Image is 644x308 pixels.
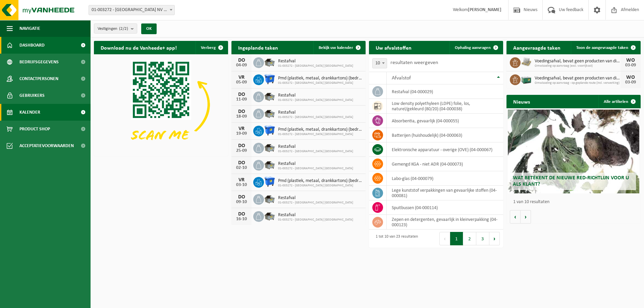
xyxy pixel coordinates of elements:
span: Voedingsafval, bevat geen producten van dierlijke oorsprong, gemengde verpakking... [535,76,621,81]
div: VR [235,75,248,80]
div: 03-09 [624,63,637,68]
span: Restafval [278,161,353,167]
button: Previous [439,232,450,245]
div: 09-10 [235,200,248,204]
h2: Ingeplande taken [231,41,285,54]
count: (2/2) [119,26,128,31]
img: WB-5000-GAL-GY-01 [264,159,275,170]
span: Restafval [278,212,353,218]
img: WB-5000-GAL-GY-01 [264,193,275,204]
h2: Aangevraagde taken [506,41,567,54]
div: WO [624,58,637,63]
span: Restafval [278,110,353,115]
img: WB-1100-HPE-BE-01 [264,176,275,187]
span: Restafval [278,93,353,98]
span: Acceptatievoorwaarden [19,137,74,154]
span: Product Shop [19,121,50,137]
a: Wat betekent de nieuwe RED-richtlijn voor u als klant? [508,110,639,193]
p: 1 van 10 resultaten [513,200,637,204]
span: Navigatie [19,20,40,37]
img: PB-LB-0680-HPE-GN-01 [521,73,532,85]
div: DO [235,58,248,63]
span: Wat betekent de nieuwe RED-richtlijn voor u als klant? [513,175,629,187]
img: WB-5000-GAL-GY-01 [264,142,275,153]
img: WB-5000-GAL-GY-01 [264,56,275,68]
span: Gebruikers [19,87,45,104]
h2: Download nu de Vanheede+ app! [94,41,183,54]
div: 1 tot 10 van 23 resultaten [372,231,418,246]
div: 03-09 [624,80,637,85]
div: 02-10 [235,166,248,170]
span: 01-003272 - BELGOSUC NV - BEERNEM [89,5,174,15]
span: 01-003272 - [GEOGRAPHIC_DATA] [GEOGRAPHIC_DATA] [278,149,353,153]
span: Kalender [19,104,40,121]
div: DO [235,211,248,217]
span: 01-003272 - [GEOGRAPHIC_DATA] [GEOGRAPHIC_DATA] [278,98,353,102]
span: Bekijk uw kalender [319,46,353,50]
a: Toon de aangevraagde taken [571,41,640,54]
img: WB-1100-HPE-BE-01 [264,73,275,85]
div: 05-09 [235,80,248,85]
td: zepen en detergenten, gevaarlijk in kleinverpakking (04-000123) [387,215,503,230]
td: restafval (04-000029) [387,84,503,99]
span: Restafval [278,144,353,149]
h2: Nieuws [506,95,537,108]
td: lege kunststof verpakkingen van gevaarlijke stoffen (04-000081) [387,186,503,200]
span: Voedingsafval, bevat geen producten van dierlijke oorsprong, gemengde verpakking... [535,59,621,64]
img: WB-5000-GAL-GY-01 [264,90,275,102]
div: DO [235,194,248,200]
div: 11-09 [235,97,248,102]
span: 01-003272 - BELGOSUC NV - BEERNEM [89,5,175,15]
span: 01-003272 - [GEOGRAPHIC_DATA] [GEOGRAPHIC_DATA] [278,167,353,171]
span: Pmd (plastiek, metaal, drankkartons) (bedrijven) [278,178,362,184]
button: Volgende [521,210,531,224]
button: OK [141,23,157,34]
span: 01-003272 - [GEOGRAPHIC_DATA] [GEOGRAPHIC_DATA] [278,115,353,119]
button: Verberg [196,41,227,54]
button: 1 [450,232,463,245]
div: DO [235,160,248,166]
strong: [PERSON_NAME] [468,7,501,12]
div: VR [235,126,248,131]
a: Alle artikelen [598,95,640,108]
span: Contactpersonen [19,70,58,87]
span: Omwisseling op aanvraag - op geplande route (incl. verwerking) [535,81,621,85]
span: Vestigingen [98,24,128,34]
span: 01-003272 - [GEOGRAPHIC_DATA] [GEOGRAPHIC_DATA] [278,81,362,85]
button: 3 [476,232,489,245]
span: Toon de aangevraagde taken [576,46,628,50]
img: Download de VHEPlus App [94,54,228,155]
div: DO [235,92,248,97]
a: Ophaling aanvragen [449,41,502,54]
span: 10 [372,58,387,68]
td: absorbentia, gevaarlijk (04-000055) [387,114,503,128]
div: 18-09 [235,114,248,119]
div: WO [624,75,637,80]
button: Vestigingen(2/2) [94,23,137,34]
button: Vorige [510,210,521,224]
span: Afvalstof [392,75,411,81]
img: LP-PA-00000-WDN-11 [521,56,532,68]
span: Restafval [278,195,353,201]
span: Ophaling aanvragen [455,46,491,50]
span: 01-003272 - [GEOGRAPHIC_DATA] [GEOGRAPHIC_DATA] [278,184,362,188]
div: 25-09 [235,148,248,153]
span: 01-003272 - [GEOGRAPHIC_DATA] [GEOGRAPHIC_DATA] [278,201,353,205]
img: WB-5000-GAL-GY-01 [264,210,275,222]
td: elektronische apparatuur - overige (OVE) (04-000067) [387,142,503,157]
a: Bekijk uw kalender [313,41,365,54]
span: Dashboard [19,37,45,54]
div: 19-09 [235,131,248,136]
span: Omwisseling op aanvraag (excl. voorrijkost) [535,64,621,68]
span: 01-003272 - [GEOGRAPHIC_DATA] [GEOGRAPHIC_DATA] [278,132,362,136]
span: Bedrijfsgegevens [19,54,59,70]
td: low density polyethyleen (LDPE) folie, los, naturel/gekleurd (80/20) (04-000038) [387,99,503,114]
div: DO [235,109,248,114]
img: WB-5000-GAL-GY-01 [264,108,275,119]
span: 10 [373,59,387,68]
span: Restafval [278,59,353,64]
button: Next [489,232,500,245]
label: resultaten weergeven [390,60,438,65]
h2: Uw afvalstoffen [369,41,418,54]
img: WB-1100-HPE-BE-01 [264,125,275,136]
